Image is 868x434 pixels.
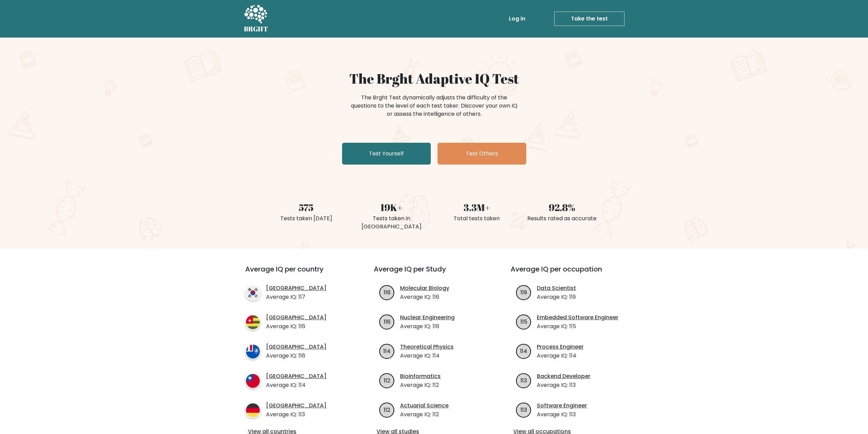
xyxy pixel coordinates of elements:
[400,284,449,292] a: Molecular Biology
[537,372,590,380] a: Backend Developer
[520,318,527,325] text: 115
[266,372,326,380] a: [GEOGRAPHIC_DATA]
[266,293,326,301] p: Average IQ: 117
[438,200,515,214] div: 3.3M+
[520,376,527,384] text: 113
[374,265,494,281] h3: Average IQ per Study
[520,347,527,355] text: 114
[268,70,601,87] h1: The Brght Adaptive IQ Test
[537,381,590,389] p: Average IQ: 113
[245,373,261,389] img: country
[268,200,345,214] div: 575
[400,313,455,322] a: Nuclear Engineering
[244,3,268,35] a: BRGHT
[245,344,261,359] img: country
[554,12,624,26] a: Take the test
[383,347,391,355] text: 114
[266,343,326,351] a: [GEOGRAPHIC_DATA]
[537,352,584,360] p: Average IQ: 114
[524,214,601,223] div: Results rated as accurate
[266,284,326,292] a: [GEOGRAPHIC_DATA]
[384,318,391,325] text: 116
[400,352,454,360] p: Average IQ: 114
[266,381,326,389] p: Average IQ: 114
[400,293,449,301] p: Average IQ: 116
[349,94,519,118] div: The Brght Test dynamically adjusts the difficulty of the questions to the level of each test take...
[438,214,515,223] div: Total tests taken
[537,322,618,331] p: Average IQ: 115
[266,352,326,360] p: Average IQ: 116
[537,293,576,301] p: Average IQ: 119
[266,410,326,419] p: Average IQ: 113
[438,143,526,165] a: Test Others
[400,372,441,380] a: Bioinformatics
[245,265,349,281] h3: Average IQ per country
[268,214,345,223] div: Tests taken [DATE]
[537,410,587,419] p: Average IQ: 113
[400,322,455,331] p: Average IQ: 116
[353,200,430,214] div: 19K+
[266,313,326,322] a: [GEOGRAPHIC_DATA]
[524,200,601,214] div: 92.8%
[384,376,390,384] text: 112
[400,402,448,410] a: Actuarial Science
[245,403,261,418] img: country
[520,288,527,296] text: 119
[400,410,448,419] p: Average IQ: 112
[384,406,390,414] text: 112
[245,285,261,300] img: country
[400,343,454,351] a: Theoretical Physics
[537,402,587,410] a: Software Engineer
[506,12,528,26] a: Log in
[266,322,326,331] p: Average IQ: 116
[384,288,391,296] text: 116
[245,314,261,330] img: country
[342,143,431,165] a: Test Yourself
[244,25,268,33] h5: BRGHT
[537,343,584,351] a: Process Engineer
[400,381,441,389] p: Average IQ: 112
[537,284,576,292] a: Data Scientist
[266,402,326,410] a: [GEOGRAPHIC_DATA]
[537,313,618,322] a: Embedded Software Engineer
[511,265,631,281] h3: Average IQ per occupation
[520,406,527,414] text: 113
[353,214,430,231] div: Tests taken in [GEOGRAPHIC_DATA]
